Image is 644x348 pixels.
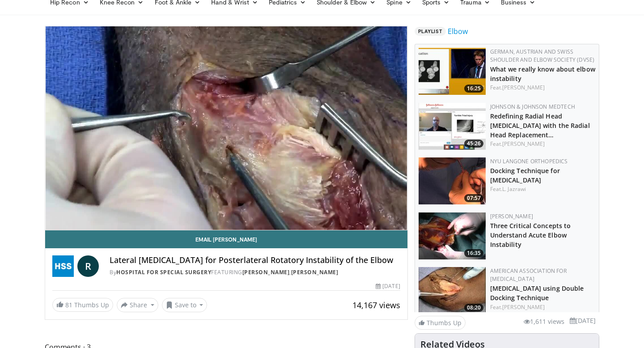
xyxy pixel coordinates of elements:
[162,298,208,312] button: Save to
[419,48,486,95] a: 16:25
[490,267,567,283] a: American Association for [MEDICAL_DATA]
[490,221,571,249] a: Three Critical Concepts to Understand Acute Elbow Instability
[502,185,526,193] a: L. Jazrawi
[65,301,72,309] span: 81
[490,284,584,302] a: [MEDICAL_DATA] using Double Docking Technique
[52,298,113,312] a: 81 Thumbs Up
[419,212,486,259] a: 16:35
[490,84,595,92] div: Feat.
[464,140,483,148] span: 45:26
[464,85,483,93] span: 16:25
[490,103,575,110] a: Johnson & Johnson MedTech
[110,255,400,265] h4: Lateral [MEDICAL_DATA] for Posterlateral Rotatory Instability of the Elbow
[490,166,560,184] a: Docking Technique for [MEDICAL_DATA]
[415,27,446,36] span: Playlist
[490,212,533,220] a: [PERSON_NAME]
[110,268,400,276] div: By FEATURING ,
[116,268,211,276] a: Hospital for Special Surgery
[376,282,400,290] div: [DATE]
[490,65,595,83] a: What we really know about elbow instability
[502,84,545,91] a: [PERSON_NAME]
[490,140,595,148] div: Feat.
[45,230,407,248] a: Email [PERSON_NAME]
[242,268,290,276] a: [PERSON_NAME]
[490,48,595,64] a: German, Austrian and Swiss Shoulder and Elbow Society (DVSE)
[502,140,545,148] a: [PERSON_NAME]
[490,185,595,193] div: Feat.
[490,157,568,165] a: NYU Langone Orthopedics
[464,194,483,202] span: 07:57
[45,26,407,230] video-js: Video Player
[352,300,400,310] span: 14,167 views
[448,26,468,37] a: Elbow
[117,298,158,312] button: Share
[419,267,486,314] img: Surgical_Reconstruction_Ulnar_Collateral_Ligament___100005038_3.jpg.150x105_q85_crop-smart_upscal...
[464,249,483,257] span: 16:35
[570,316,596,326] li: [DATE]
[419,212,486,259] img: 4267d4a3-1f6b-423e-a09e-326be13f81c5.150x105_q85_crop-smart_upscale.jpg
[464,304,483,312] span: 08:20
[490,303,595,311] div: Feat.
[77,255,99,277] a: R
[419,48,486,95] img: eb27a5a1-5b6b-4037-b469-7776d18fa67e.150x105_q85_crop-smart_upscale.jpg
[419,157,486,204] img: heCDP4pTuni5z6vX4xMDoxOjBzMTt2bJ.150x105_q85_crop-smart_upscale.jpg
[524,317,564,327] li: 1,611 views
[490,112,590,139] a: Redefining Radial Head [MEDICAL_DATA] with the Radial Head Replacement…
[419,157,486,204] a: 07:57
[419,267,486,314] a: 08:20
[291,268,339,276] a: [PERSON_NAME]
[415,316,466,330] a: Thumbs Up
[419,103,486,150] a: 45:26
[419,103,486,150] img: 8d5b8d51-c195-4f3c-84e8-678f741889b8.150x105_q85_crop-smart_upscale.jpg
[502,303,545,311] a: [PERSON_NAME]
[52,255,74,277] img: Hospital for Special Surgery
